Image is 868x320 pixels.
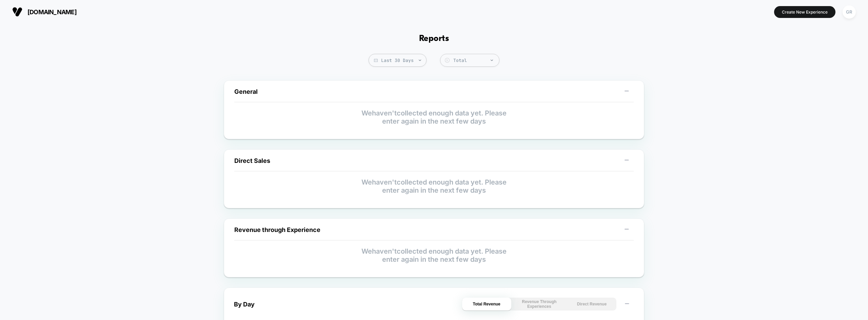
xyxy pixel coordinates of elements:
[843,5,856,19] div: GR
[234,226,320,233] span: Revenue through Experience
[491,60,493,61] img: end
[234,109,634,125] p: We haven't collected enough data yet. Please enter again in the next few days
[10,6,79,17] button: [DOMAIN_NAME]
[234,247,634,263] p: We haven't collected enough data yet. Please enter again in the next few days
[774,6,835,18] button: Create New Experience
[234,178,634,194] p: We haven't collected enough data yet. Please enter again in the next few days
[446,59,448,62] tspan: $
[234,88,258,95] span: General
[419,34,449,44] h1: Reports
[419,60,421,61] img: end
[12,7,22,17] img: Visually logo
[234,157,270,164] span: Direct Sales
[453,58,496,63] div: Total
[234,301,255,308] div: By Day
[462,298,511,311] button: Total Revenue
[369,54,427,67] span: Last 30 Days
[841,5,858,19] button: GR
[515,298,564,311] button: Revenue Through Experiences
[374,59,378,62] img: calendar
[27,8,77,16] span: [DOMAIN_NAME]
[567,298,616,311] button: Direct Revenue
